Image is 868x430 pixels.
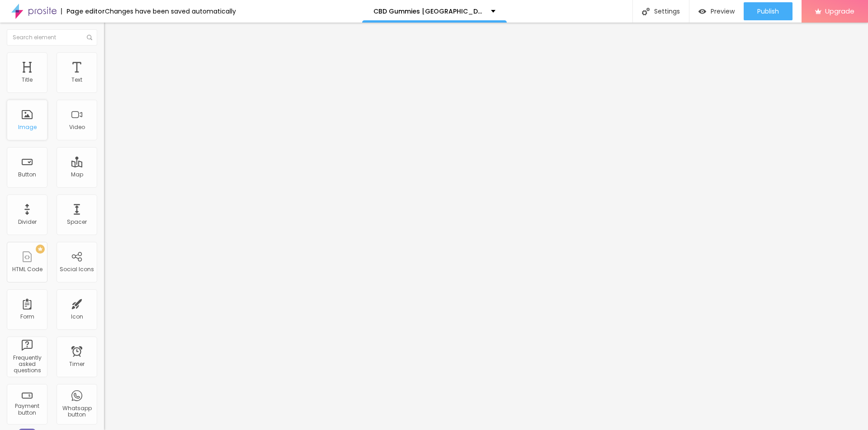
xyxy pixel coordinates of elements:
div: Changes have been saved automatically [105,8,236,14]
div: Button [18,171,36,178]
div: Title [22,77,33,83]
div: Frequently asked questions [9,355,45,374]
img: view-1.svg [698,8,706,15]
span: Preview [711,8,735,15]
img: Icone [87,35,92,40]
div: Timer [69,361,85,367]
img: Icone [642,8,650,15]
input: Search element [7,29,97,46]
p: CBD Gummies [GEOGRAPHIC_DATA] [373,8,484,14]
div: Page editor [61,8,105,14]
div: Form [20,314,34,320]
div: Image [18,124,37,130]
div: Whatsapp button [59,405,94,418]
div: Video [69,124,85,130]
div: Divider [18,219,37,225]
span: Upgrade [825,7,854,15]
div: Payment button [9,403,45,416]
span: Publish [757,8,779,15]
div: Spacer [67,219,87,225]
button: Preview [689,2,744,20]
div: Icon [71,314,83,320]
div: Map [71,171,83,178]
div: Social Icons [60,266,94,273]
div: Text [71,77,82,83]
button: Publish [744,2,793,20]
div: HTML Code [12,266,42,273]
iframe: Editor [104,23,868,430]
